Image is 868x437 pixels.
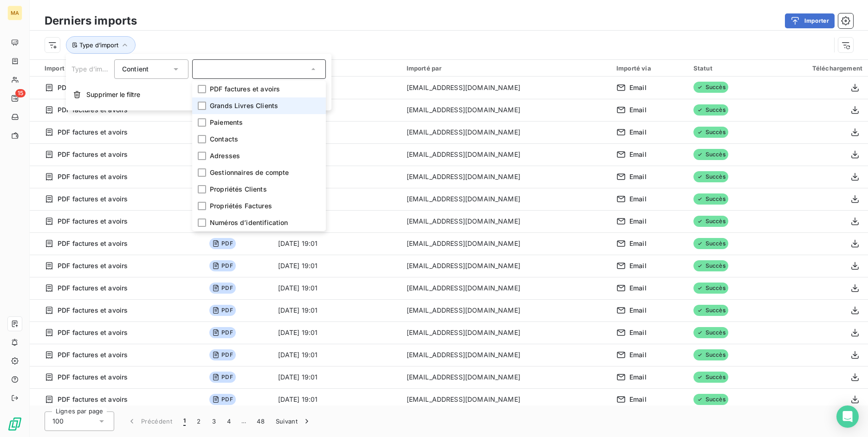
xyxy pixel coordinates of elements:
div: Date d’import [278,64,395,72]
td: [EMAIL_ADDRESS][DOMAIN_NAME] [401,188,611,210]
td: [DATE] 19:01 [272,299,401,321]
span: PDF factures et avoirs [58,373,128,382]
span: PDF [209,327,235,338]
span: Supprimer le filtre [86,90,140,99]
span: Contient [122,65,149,73]
span: Email [629,261,647,270]
span: 100 [52,417,64,426]
td: [EMAIL_ADDRESS][DOMAIN_NAME] [401,166,611,188]
td: [EMAIL_ADDRESS][DOMAIN_NAME] [401,121,611,143]
span: Succès [693,216,728,227]
span: PDF factures et avoirs [58,283,128,293]
button: 48 [251,411,270,431]
span: Email [629,395,647,404]
span: Email [629,373,647,382]
td: [DATE] 19:01 [272,366,401,388]
button: Précédent [122,411,178,431]
span: Succès [693,171,728,182]
div: Importé via [616,64,682,72]
span: Succès [693,193,728,205]
td: [DATE] 19:01 [272,210,401,232]
span: 1 [183,417,186,426]
span: Email [629,217,647,226]
div: MA [7,6,22,20]
span: PDF factures et avoirs [58,395,128,404]
span: Succès [693,238,728,249]
button: 1 [178,411,191,431]
span: PDF [209,349,235,360]
span: … [236,414,251,429]
td: [DATE] 19:01 [272,166,401,188]
button: 2 [191,411,206,431]
td: [DATE] 19:01 [272,77,401,99]
td: [EMAIL_ADDRESS][DOMAIN_NAME] [401,388,611,411]
span: Email [629,128,647,137]
span: PDF [209,394,235,405]
div: Open Intercom Messenger [836,405,859,428]
span: Email [629,239,647,248]
span: PDF factures et avoirs [58,128,128,137]
span: PDF factures et avoirs [58,306,128,315]
td: [EMAIL_ADDRESS][DOMAIN_NAME] [401,277,611,299]
button: Importer [785,13,835,28]
span: PDF factures et avoirs [58,83,128,92]
td: [DATE] 19:01 [272,344,401,366]
td: [DATE] 19:01 [272,143,401,166]
span: 15 [15,89,26,97]
span: Grands Livres Clients [210,101,278,110]
span: Adresses [210,151,240,161]
span: PDF [209,260,235,271]
span: Type d’import [79,41,118,49]
button: Suivant [270,411,317,431]
button: Supprimer le filtre [66,84,331,105]
span: PDF [209,283,235,294]
td: [EMAIL_ADDRESS][DOMAIN_NAME] [401,366,611,388]
div: Téléchargement [771,64,862,72]
span: Email [629,306,647,315]
span: Email [629,83,647,92]
td: [EMAIL_ADDRESS][DOMAIN_NAME] [401,210,611,232]
span: Gestionnaires de compte [210,168,289,177]
td: [DATE] 19:01 [272,277,401,299]
span: Paiements [210,118,243,127]
button: Type d’import [66,36,136,54]
span: Email [629,328,647,337]
span: PDF factures et avoirs [58,150,128,159]
span: PDF [209,305,235,316]
td: [EMAIL_ADDRESS][DOMAIN_NAME] [401,99,611,121]
span: Email [629,150,647,159]
span: Succès [693,82,728,93]
span: PDF factures et avoirs [58,350,128,360]
span: Propriétés Factures [210,201,272,211]
td: [DATE] 19:01 [272,255,401,277]
span: PDF [209,372,235,383]
td: [EMAIL_ADDRESS][DOMAIN_NAME] [401,321,611,344]
span: Succès [693,104,728,116]
span: PDF factures et avoirs [58,194,128,204]
span: Succès [693,283,728,294]
span: PDF factures et avoirs [210,84,280,94]
td: [DATE] 19:01 [272,121,401,143]
div: Statut [693,64,759,72]
span: Email [629,350,647,360]
span: PDF factures et avoirs [58,239,128,248]
span: Succès [693,127,728,138]
span: Contacts [210,135,238,144]
span: Email [629,105,647,115]
div: Importé par [407,64,605,72]
td: [EMAIL_ADDRESS][DOMAIN_NAME] [401,232,611,255]
button: 3 [207,411,221,431]
td: [DATE] 19:01 [272,232,401,255]
button: 4 [221,411,236,431]
span: Succès [693,394,728,405]
span: Succès [693,349,728,360]
span: Type d’import [71,65,115,73]
span: Succès [693,260,728,271]
td: [EMAIL_ADDRESS][DOMAIN_NAME] [401,77,611,99]
span: Succès [693,372,728,383]
span: Numéros d’identification [210,218,288,227]
td: [DATE] 19:01 [272,321,401,344]
h3: Derniers imports [45,13,137,29]
span: Propriétés Clients [210,185,267,194]
span: PDF factures et avoirs [58,328,128,337]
